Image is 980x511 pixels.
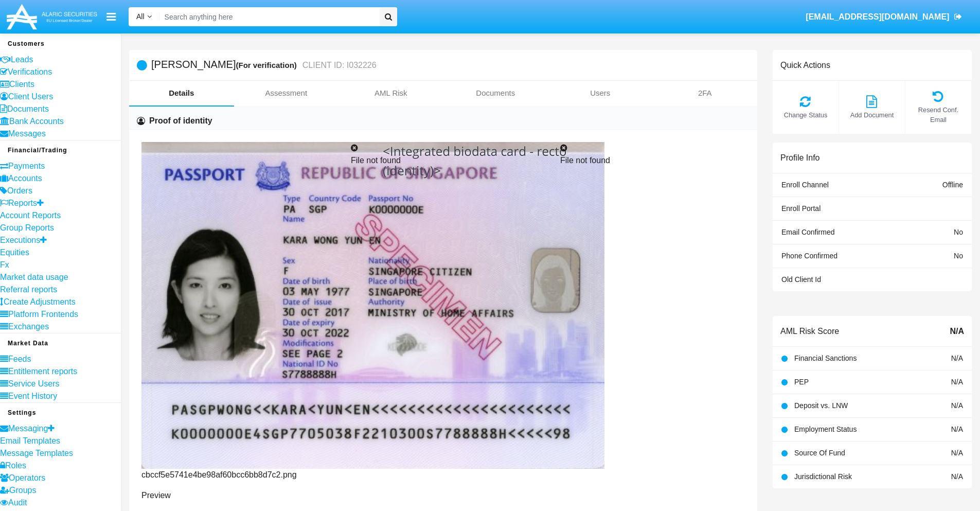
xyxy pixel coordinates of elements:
h6: Profile Info [780,153,819,163]
a: 2FA [653,81,758,105]
h5: [PERSON_NAME] [151,59,377,71]
span: No [954,252,963,260]
span: Source Of Fund [794,449,845,457]
h6: Proof of identity [149,115,212,127]
span: Enroll Channel [781,181,829,189]
span: Bank Accounts [9,117,64,126]
span: Groups [9,486,36,495]
a: Details [129,81,234,105]
a: All [129,11,159,22]
span: Add Document [844,110,900,120]
span: Employment Status [794,425,857,433]
span: Leads [11,55,33,64]
span: Exchanges [8,322,49,331]
a: Assessment [234,81,339,105]
span: Platform Frontends [8,310,78,319]
span: N/A [951,425,963,433]
span: Feeds [8,355,31,363]
div: (For verification) [236,59,299,71]
a: [EMAIL_ADDRESS][DOMAIN_NAME] [801,3,967,31]
span: Verifications [8,67,52,76]
span: Client Users [8,92,53,101]
span: Orders [7,186,32,195]
p: File not found [351,154,536,167]
span: Messaging [8,424,48,433]
span: Accounts [8,174,42,183]
span: Entitlement reports [8,367,77,376]
span: N/A [951,378,963,386]
span: Audit [8,498,27,507]
span: Reports [8,199,37,207]
span: Enroll Portal [781,204,821,213]
span: No [954,228,963,236]
span: Old Client Id [781,275,821,284]
span: Change Status [778,110,833,120]
span: [EMAIL_ADDRESS][DOMAIN_NAME] [806,12,949,21]
span: Service Users [8,379,60,388]
h6: AML Risk Score [780,326,839,336]
span: Create Adjustments [4,297,76,306]
span: Event History [8,392,57,400]
span: Financial Sanctions [794,354,857,362]
span: Offline [942,181,963,189]
a: Documents [443,81,548,105]
span: Resend Conf. Email [911,105,966,125]
span: N/A [951,449,963,457]
span: All [136,12,145,21]
span: Messages [8,129,46,138]
span: Operators [9,473,45,482]
small: CLIENT ID: I032226 [300,61,377,69]
span: N/A [951,354,963,362]
span: Payments [8,162,45,170]
span: PEP [794,378,809,386]
a: AML Risk [338,81,443,105]
h6: Quick Actions [780,60,830,70]
span: Deposit vs. LNW [794,401,848,410]
span: Documents [7,104,49,113]
span: Clients [9,80,34,89]
span: N/A [951,401,963,410]
input: Search [159,7,376,26]
a: Users [548,81,653,105]
img: Logo image [5,2,99,32]
span: Roles [5,461,26,470]
span: N/A [951,472,963,481]
span: cbccf5e5741e4be98af60bcc6bb8d7c2.png [141,470,297,479]
span: N/A [950,325,964,338]
span: Phone Confirmed [781,252,838,260]
p: Preview [141,489,326,502]
span: Email Confirmed [781,228,834,236]
span: Jurisdictional Risk [794,472,852,481]
p: File not found [560,154,745,167]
